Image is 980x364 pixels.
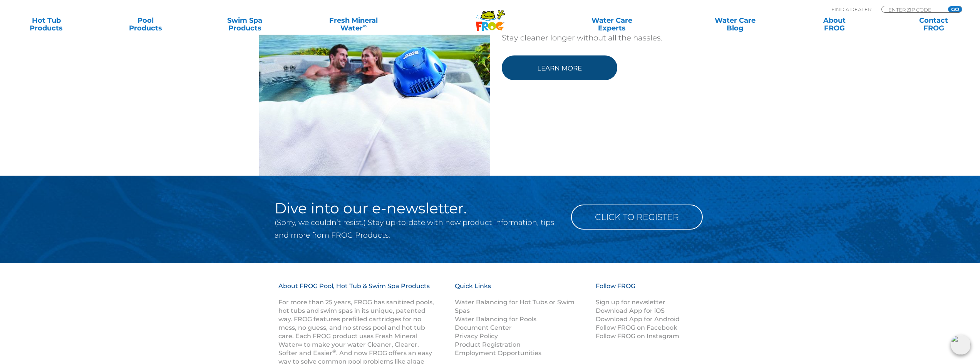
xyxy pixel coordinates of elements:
a: Water CareExperts [549,17,675,32]
a: ContactFROG [895,17,972,32]
a: Swim SpaProducts [206,17,283,32]
a: PoolProducts [107,17,184,32]
a: Sign up for newsletter [596,299,665,306]
sup: ∞ [363,23,367,29]
input: GO [948,6,962,12]
a: Privacy Policy [455,332,498,340]
a: Fresh MineralWater∞ [305,17,402,32]
a: Download App for iOS [596,307,665,314]
a: Water Balancing for Pools [455,315,536,323]
sup: ® [332,348,336,354]
p: Stay cleaner longer without all the hassles. [502,32,710,44]
h3: Follow FROG [596,282,692,298]
a: Follow FROG on Instagram [596,332,679,340]
h3: Quick Links [455,282,586,298]
a: Follow FROG on Facebook [596,324,677,331]
a: Water CareBlog [697,17,774,32]
a: Water Balancing for Hot Tubs or Swim Spas [455,299,575,314]
a: Employment Opportunities [455,349,541,357]
a: Document Center [455,324,512,331]
a: Product Registration [455,341,521,348]
img: openIcon [951,335,971,355]
h3: About FROG Pool, Hot Tub & Swim Spa Products [278,282,436,298]
a: Hot TubProducts [8,17,85,32]
a: Download App for Android [596,315,680,323]
p: (Sorry, we couldn’t resist.) Stay up-to-date with new product information, tips and more from FRO... [275,216,560,242]
a: Click to Register [571,205,703,230]
h2: Dive into our e-newsletter. [275,201,560,216]
input: Zip Code Form [888,6,940,13]
a: AboutFROG [796,17,873,32]
a: Learn more [502,55,617,80]
p: Find A Dealer [831,6,871,13]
